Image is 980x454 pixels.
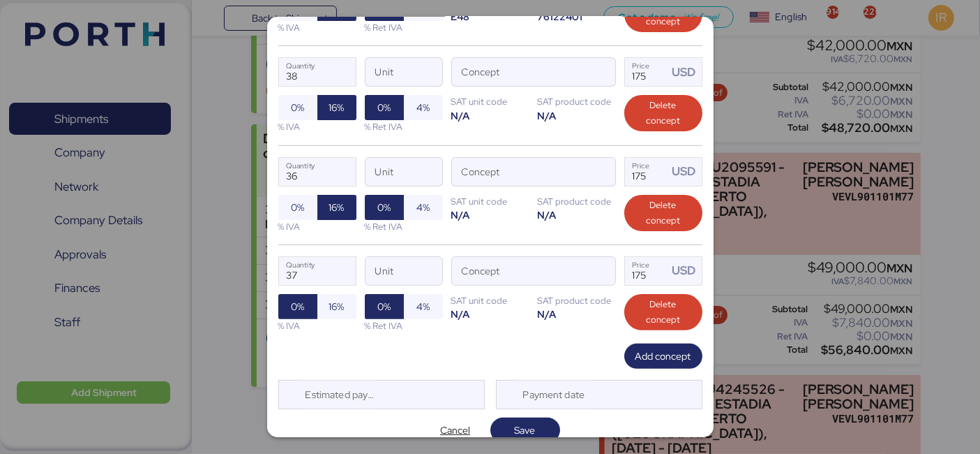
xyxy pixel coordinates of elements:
button: 0% [278,294,317,319]
span: 4% [416,99,430,116]
button: ConceptConcept [586,260,615,289]
button: 0% [365,195,404,220]
span: Delete concept [635,98,691,129]
div: E48 [451,10,529,23]
input: Unit [365,257,442,285]
button: ConceptConcept [586,161,615,190]
div: % Ret IVA [365,220,443,233]
div: USD [672,262,701,279]
input: Unit [365,58,442,86]
div: USD [672,163,701,180]
div: SAT unit code [451,195,529,208]
div: % IVA [278,120,356,133]
span: 4% [416,199,430,216]
button: 0% [278,95,317,120]
span: Delete concept [635,198,691,228]
input: Quantity [279,58,356,86]
button: 0% [365,95,404,120]
div: N/A [451,109,529,122]
div: % IVA [278,21,356,34]
button: 16% [317,294,356,319]
span: Save [515,422,536,439]
div: % Ret IVA [365,21,443,34]
input: Unit [365,158,442,186]
div: USD [672,64,701,81]
input: Quantity [279,158,356,186]
button: Save [490,418,560,443]
input: Concept [452,257,582,285]
div: SAT product code [538,294,616,307]
div: % Ret IVA [365,319,443,332]
div: 76122401 [538,10,616,23]
div: N/A [451,307,529,321]
span: 16% [329,298,345,315]
div: % IVA [278,220,356,233]
button: Cancel [421,418,490,443]
button: 4% [404,195,443,220]
input: Price [625,158,668,186]
span: 0% [291,298,304,315]
div: N/A [451,208,529,221]
div: N/A [538,109,616,122]
button: Delete concept [624,195,702,231]
div: SAT product code [538,95,616,108]
button: 0% [278,195,317,220]
button: 4% [404,95,443,120]
div: % Ret IVA [365,120,443,133]
div: SAT unit code [451,95,529,108]
span: Cancel [440,422,470,439]
span: 0% [377,99,391,116]
div: SAT unit code [451,294,529,307]
button: 0% [365,294,404,319]
button: Delete concept [624,95,702,131]
span: 0% [377,199,391,216]
span: 16% [329,99,345,116]
span: 16% [329,199,345,216]
div: % IVA [278,319,356,332]
input: Concept [452,58,582,86]
button: Delete concept [624,294,702,330]
button: 16% [317,195,356,220]
input: Quantity [279,257,356,285]
button: 16% [317,95,356,120]
input: Price [625,257,668,285]
span: Delete concept [635,297,691,328]
span: Add concept [635,348,691,365]
div: N/A [538,307,616,321]
span: 4% [416,298,430,315]
span: 0% [377,298,391,315]
button: Add concept [624,344,702,369]
input: Concept [452,158,582,186]
span: 0% [291,99,304,116]
button: ConceptConcept [586,61,615,91]
span: 0% [291,199,304,216]
button: 4% [404,294,443,319]
div: N/A [538,208,616,221]
div: SAT product code [538,195,616,208]
input: Price [625,58,668,86]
